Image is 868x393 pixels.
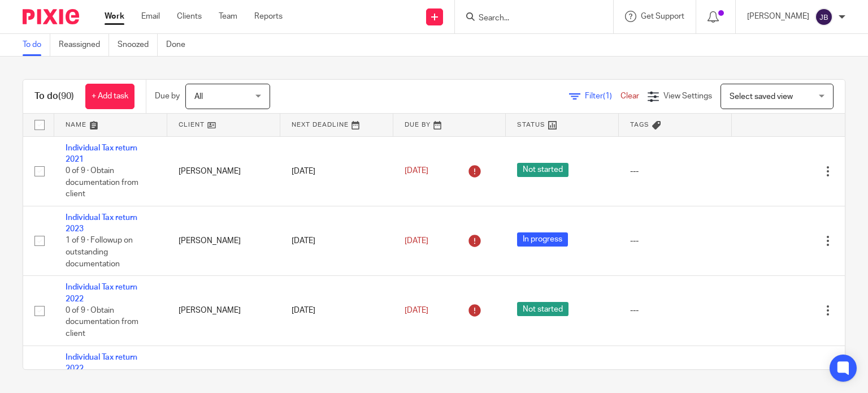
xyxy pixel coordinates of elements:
[730,93,793,101] span: Select saved view
[141,11,160,22] a: Email
[663,92,712,100] span: View Settings
[66,144,137,163] a: Individual Tax return 2021
[815,8,833,26] img: svg%3E
[517,232,568,247] span: In progress
[630,122,649,128] span: Tags
[177,11,202,22] a: Clients
[254,11,283,22] a: Reports
[405,237,428,245] span: [DATE]
[66,283,137,303] a: Individual Tax return 2022
[34,90,74,102] h1: To do
[585,92,620,100] span: Filter
[517,302,568,316] span: Not started
[603,92,612,100] span: (1)
[167,136,280,206] td: [PERSON_NAME]
[280,276,393,346] td: [DATE]
[166,34,194,56] a: Done
[517,163,568,177] span: Not started
[620,92,639,100] a: Clear
[167,206,280,275] td: [PERSON_NAME]
[280,136,393,206] td: [DATE]
[118,34,158,56] a: Snoozed
[59,34,109,56] a: Reassigned
[58,92,74,101] span: (90)
[630,305,721,316] div: ---
[105,11,124,22] a: Work
[66,353,137,373] a: Individual Tax return 2022
[155,90,180,102] p: Due by
[66,167,138,198] span: 0 of 9 · Obtain documentation from client
[280,206,393,275] td: [DATE]
[23,9,79,24] img: Pixie
[23,34,50,56] a: To do
[66,237,133,268] span: 1 of 9 · Followup on outstanding documentation
[630,166,721,177] div: ---
[85,84,134,109] a: + Add task
[405,306,428,314] span: [DATE]
[630,235,721,247] div: ---
[641,12,684,20] span: Get Support
[405,167,428,175] span: [DATE]
[194,93,203,101] span: All
[747,11,809,22] p: [PERSON_NAME]
[219,11,237,22] a: Team
[478,14,579,24] input: Search
[66,306,138,338] span: 0 of 9 · Obtain documentation from client
[66,214,137,233] a: Individual Tax return 2023
[167,276,280,346] td: [PERSON_NAME]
